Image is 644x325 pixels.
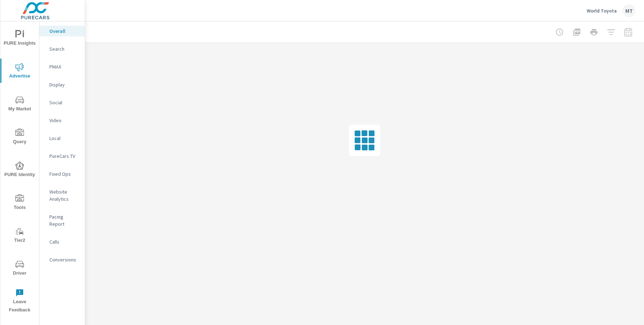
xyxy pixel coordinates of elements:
[3,63,37,80] span: Advertise
[49,63,79,70] p: PMAX
[39,254,85,265] div: Conversions
[0,21,39,317] div: nav menu
[49,170,79,177] p: Fixed Ops
[3,96,37,113] span: My Market
[39,169,85,179] div: Fixed Ops
[39,44,85,54] div: Search
[623,4,635,17] div: MT
[39,133,85,144] div: Local
[39,115,85,126] div: Video
[39,97,85,108] div: Social
[49,238,79,245] p: Calls
[587,7,617,14] p: World Toyota
[49,99,79,106] p: Social
[49,81,79,88] p: Display
[49,256,79,263] p: Conversions
[3,194,37,212] span: Tools
[39,186,85,204] div: Website Analytics
[39,61,85,72] div: PMAX
[3,30,37,47] span: PURE Insights
[39,151,85,161] div: PureCars TV
[39,26,85,36] div: Overall
[3,260,37,277] span: Driver
[49,152,79,160] p: PureCars TV
[49,27,79,35] p: Overall
[49,213,79,227] p: Pacing Report
[3,129,37,146] span: Query
[49,45,79,52] p: Search
[39,236,85,247] div: Calls
[3,227,37,245] span: Tier2
[49,135,79,142] p: Local
[3,289,37,314] span: Leave Feedback
[49,188,79,202] p: Website Analytics
[39,79,85,90] div: Display
[49,117,79,124] p: Video
[39,211,85,229] div: Pacing Report
[3,161,37,179] span: PURE Identity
